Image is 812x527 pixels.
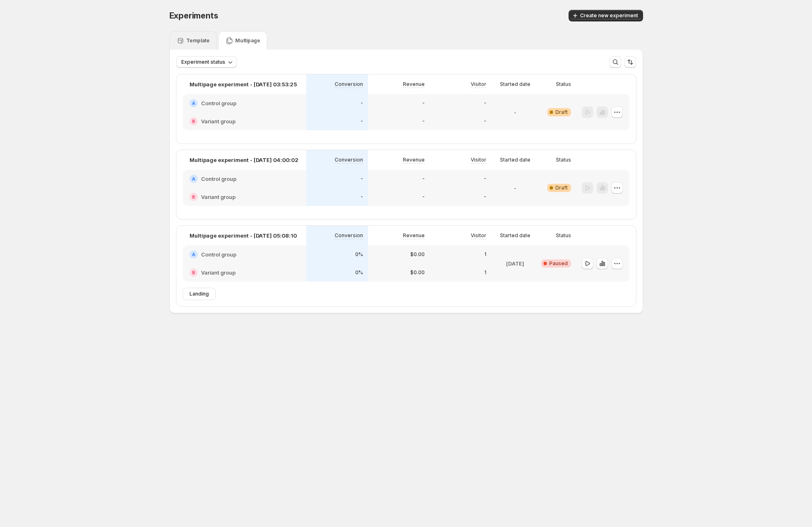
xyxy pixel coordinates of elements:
p: - [514,108,516,116]
p: Visitor [471,232,486,239]
h2: Variant group [201,117,236,125]
p: Visitor [471,157,486,163]
p: - [422,100,425,106]
span: Experiments [169,11,218,21]
p: Conversion [335,81,363,88]
p: [DATE] [506,259,524,268]
p: Visitor [471,81,486,88]
h2: Control group [201,250,236,259]
p: - [361,118,363,125]
p: - [422,118,425,125]
span: Experiment status [181,59,225,65]
h2: B [192,270,195,275]
p: - [361,176,363,182]
p: - [361,194,363,200]
h2: Variant group [201,268,236,277]
p: - [484,100,486,106]
p: Started date [500,232,530,239]
span: Create new experiment [580,12,638,19]
p: Conversion [335,232,363,239]
span: Paused [549,260,568,267]
h2: Control group [201,99,236,107]
p: Status [556,232,571,239]
p: Started date [500,81,530,88]
p: Status [556,157,571,163]
h2: Variant group [201,193,236,201]
span: Draft [555,185,568,191]
p: Started date [500,157,530,163]
span: Landing [190,291,209,297]
h2: A [192,176,195,181]
h2: A [192,101,195,106]
p: - [484,194,486,200]
span: Draft [555,109,568,116]
p: Revenue [403,81,425,88]
p: Revenue [403,232,425,239]
p: Multipage [235,37,260,44]
p: $0.00 [410,251,425,258]
p: Multipage experiment - [DATE] 05:08:10 [190,231,297,240]
p: Multipage experiment - [DATE] 04:00:02 [190,156,298,164]
p: Conversion [335,157,363,163]
p: 1 [484,251,486,258]
h2: A [192,252,195,257]
p: $0.00 [410,269,425,276]
p: - [422,194,425,200]
p: 0% [355,251,363,258]
p: - [422,176,425,182]
h2: Control group [201,175,236,183]
h2: B [192,119,195,124]
p: 1 [484,269,486,276]
p: Status [556,81,571,88]
p: Multipage experiment - [DATE] 03:53:25 [190,80,297,88]
button: Create new experiment [569,10,643,21]
p: - [484,176,486,182]
button: Experiment status [176,56,237,68]
p: - [361,100,363,106]
button: Sort the results [625,56,636,68]
h2: B [192,194,195,199]
p: 0% [355,269,363,276]
p: - [484,118,486,125]
p: Revenue [403,157,425,163]
p: Template [186,37,210,44]
p: - [514,184,516,192]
